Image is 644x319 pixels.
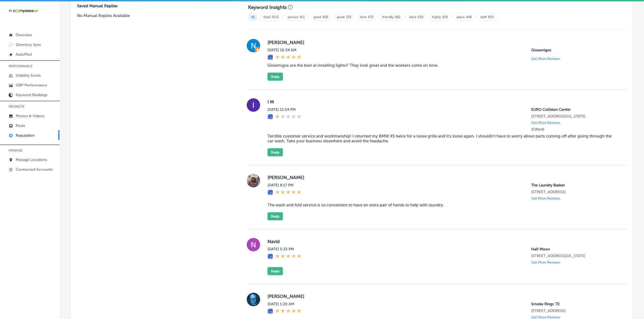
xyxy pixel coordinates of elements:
a: 858 [322,15,328,19]
span: All [248,13,258,21]
blockquote: The wash and fold service is so convenient to have an extra pair of hands to help with laundry. [267,203,618,207]
p: EURO Collision Center [531,107,618,112]
label: [DATE] 1:20 AM [267,302,302,306]
a: 659 [418,15,423,19]
label: I M [267,99,618,105]
p: Get More Reviews [531,196,560,200]
img: 660ab0bf-5cc7-4cb8-ba1c-48b5ae0f18e60NCTV_CLogo_TV_Black_-500x88.png [9,8,38,14]
a: 659 [442,15,448,19]
p: Visibility Score [16,73,41,78]
label: [PERSON_NAME] [267,294,618,299]
div: 1 Star [275,114,302,120]
p: The Laundry Basket [531,183,618,187]
p: 1608 Potomac Avenue [531,190,618,194]
p: 8536 South Colorado Boulevard [531,114,618,119]
button: Reply [267,267,283,275]
label: [DATE] 8:17 PM [267,183,302,187]
button: Reply [267,212,283,220]
a: friendly [382,15,394,19]
p: Half Moon [531,247,618,251]
a: back [409,15,416,19]
p: Connected Accounts [16,167,53,172]
p: Overview [16,33,32,37]
label: [PERSON_NAME] [267,40,618,45]
div: 5 Stars [275,254,302,260]
h3: Keyword Insights [248,4,287,10]
a: staff [480,15,487,19]
a: service [288,15,298,19]
blockquote: Glowmigos are the best at installing lights!! They look great and the workers come on time. [267,63,618,68]
label: Navid [267,239,618,244]
p: Get More Reviews [531,121,560,125]
p: Reputation [16,133,35,138]
a: 672 [368,15,374,19]
div: 5 Stars [275,190,302,196]
label: Saved Manual Replies [77,4,231,8]
p: Photos & Videos [16,114,44,118]
p: Glowmigos [531,48,618,52]
label: [DATE] 11:54 PM [267,107,302,112]
a: 662 [395,15,401,19]
a: 1013 [272,15,279,19]
p: AutoPilot [16,52,32,57]
p: Posts [16,123,25,128]
a: good [313,15,321,19]
label: [DATE] 5:32 PM [267,247,302,251]
p: GBP Performance [16,83,47,88]
p: 50 Trinity PI [531,254,618,258]
button: Reply [267,73,283,81]
div: 5 Stars [275,308,302,314]
blockquote: Terrible customer service and workmanship! I returned my BMW X5 twice for a loose grille and it’s... [267,134,618,143]
a: food [263,15,270,19]
p: Smoke Rings '72 [531,302,618,306]
label: [PERSON_NAME] [267,175,618,180]
a: time [360,15,367,19]
p: Directory Sync [16,42,41,47]
p: Manage Locations [16,157,47,162]
label: [DATE] 10:34 AM [267,48,302,52]
p: Get More Reviews [531,57,560,61]
a: 605 [488,15,494,19]
a: great [337,15,345,19]
a: 725 [346,15,351,19]
a: place [457,15,465,19]
p: No Manual Replies Available [77,13,231,19]
p: 925 North Courtenay Parkway [531,308,618,313]
p: Get More Reviews [531,260,560,264]
a: highly [432,15,441,19]
div: 5 Stars [275,55,302,61]
label: (Edited) [531,127,544,132]
button: Reply [267,148,283,156]
p: Keyword Rankings [16,93,47,97]
a: 911 [300,15,305,19]
a: 648 [466,15,472,19]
